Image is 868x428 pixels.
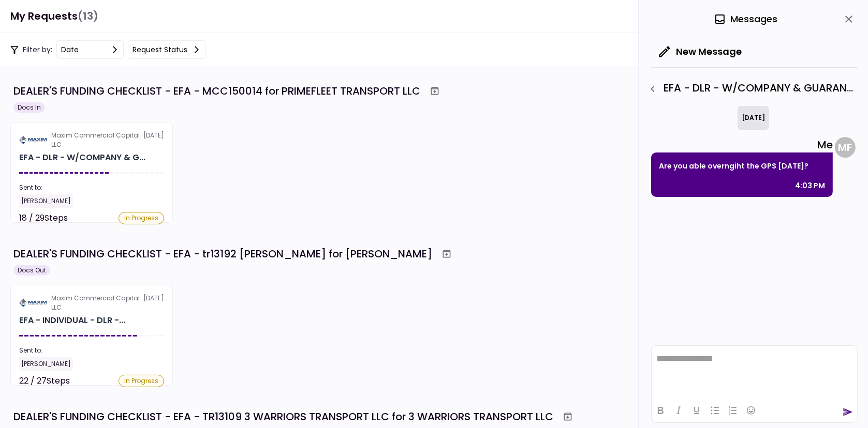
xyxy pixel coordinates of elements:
[19,131,164,149] div: [DATE]
[119,375,164,387] div: In Progress
[19,135,47,145] img: Partner logo
[644,80,858,98] div: EFA - DLR - W/COMPANY & GUARANTOR - FUNDING CHECKLIST - GPS Units Ordered
[19,183,164,192] div: Sent to:
[13,409,553,424] div: DEALER'S FUNDING CHECKLIST - EFA - TR13109 3 WARRIORS TRANSPORT LLC for 3 WARRIORS TRANSPORT LLC
[706,403,724,418] button: Bullet list
[78,6,98,27] span: (13)
[652,346,857,398] iframe: Rich Text Area
[659,160,825,172] p: Are you able overngiht the GPS [DATE]?
[13,265,50,276] div: Docs Out
[19,151,145,164] div: EFA - DLR - W/COMPANY & GUARANTOR - FUNDING CHECKLIST
[437,244,456,263] button: Archive workflow
[19,375,70,387] div: 22 / 27 Steps
[19,357,73,371] div: [PERSON_NAME]
[835,137,856,158] div: M F
[651,38,750,65] button: New Message
[19,314,125,327] div: EFA - INDIVIDUAL - DLR - FUNDING CHECKLIST
[670,403,687,418] button: Italic
[61,44,79,55] div: date
[128,40,205,59] button: Request status
[51,294,143,312] div: Maxim Commercial Capital LLC
[13,102,45,113] div: Docs In
[714,11,777,27] div: Messages
[19,212,68,224] div: 18 / 29 Steps
[10,40,205,59] div: Filter by:
[724,403,742,418] button: Numbered list
[51,131,143,149] div: Maxim Commercial Capital LLC
[795,179,825,192] div: 4:03 PM
[843,407,853,417] button: send
[738,106,769,130] div: [DATE]
[19,298,47,308] img: Partner logo
[425,82,444,100] button: Archive workflow
[19,294,164,312] div: [DATE]
[558,407,577,426] button: Archive workflow
[19,194,73,208] div: [PERSON_NAME]
[651,137,833,152] div: Me
[742,403,760,418] button: Emojis
[10,6,98,27] h1: My Requests
[13,83,420,99] div: DEALER'S FUNDING CHECKLIST - EFA - MCC150014 for PRIMEFLEET TRANSPORT LLC
[13,246,432,262] div: DEALER'S FUNDING CHECKLIST - EFA - tr13192 [PERSON_NAME] for [PERSON_NAME]
[688,403,705,418] button: Underline
[840,10,858,28] button: close
[56,40,124,59] button: date
[19,346,164,355] div: Sent to:
[119,212,164,224] div: In Progress
[652,403,669,418] button: Bold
